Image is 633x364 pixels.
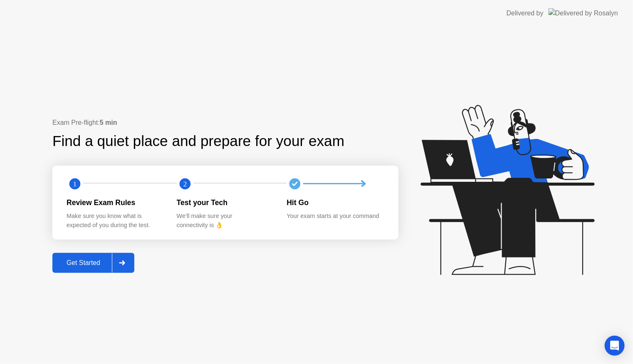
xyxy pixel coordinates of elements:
[177,197,274,208] div: Test your Tech
[52,253,134,273] button: Get Started
[507,8,544,18] div: Delivered by
[605,336,625,356] div: Open Intercom Messenger
[549,8,618,18] img: Delivered by Rosalyn
[287,197,383,208] div: Hit Go
[52,130,346,152] div: Find a quiet place and prepare for your exam
[55,259,112,267] div: Get Started
[287,212,383,221] div: Your exam starts at your command
[67,197,163,208] div: Review Exam Rules
[67,212,163,230] div: Make sure you know what is expected of you during the test.
[100,119,117,126] b: 5 min
[52,118,398,128] div: Exam Pre-flight:
[73,180,77,188] text: 1
[183,180,187,188] text: 2
[177,212,274,230] div: We’ll make sure your connectivity is 👌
